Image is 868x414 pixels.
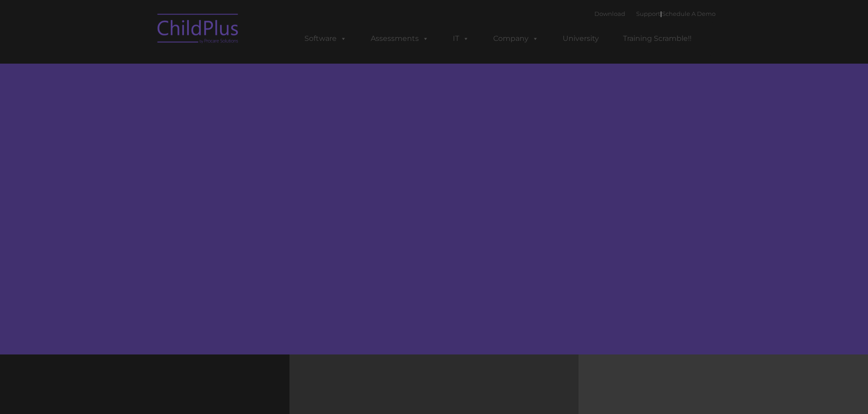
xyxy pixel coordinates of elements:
[295,30,356,48] a: Software
[614,30,701,48] a: Training Scramble!!
[444,30,478,48] a: IT
[484,30,548,48] a: Company
[554,30,608,48] a: University
[362,30,438,48] a: Assessments
[662,10,716,17] a: Schedule A Demo
[594,10,625,17] a: Download
[153,7,244,53] img: ChildPlus by Procare Solutions
[594,10,716,17] font: |
[636,10,660,17] a: Support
